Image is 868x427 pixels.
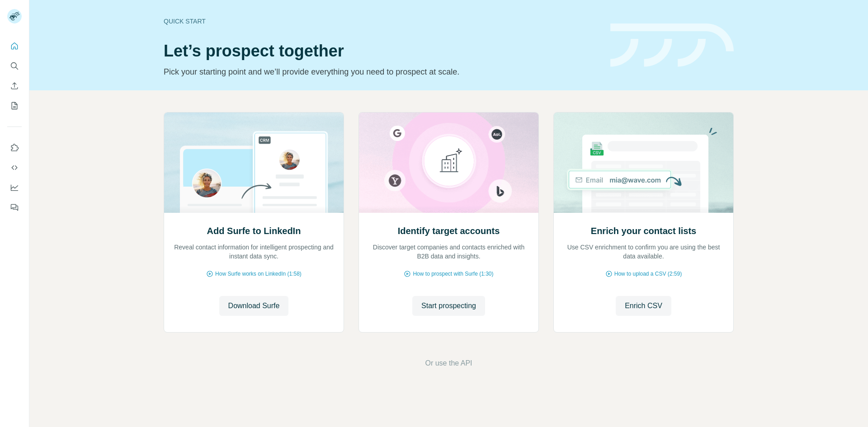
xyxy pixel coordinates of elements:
[164,66,599,78] p: Pick your starting point and we’ll provide everything you need to prospect at scale.
[173,243,335,261] p: Reveal contact information for intelligent prospecting and instant data sync.
[207,225,301,237] h2: Add Surfe to LinkedIn
[219,296,289,316] button: Download Surfe
[164,42,599,60] h1: Let’s prospect together
[7,199,22,216] button: Feedback
[614,270,682,278] span: How to upload a CSV (2:59)
[228,300,280,311] span: Download Surfe
[359,113,539,213] img: Identify target accounts
[616,296,671,316] button: Enrich CSV
[610,23,734,67] img: banner
[563,243,724,261] p: Use CSV enrichment to confirm you are using the best data available.
[425,358,472,369] button: Or use the API
[7,58,22,74] button: Search
[553,113,734,213] img: Enrich your contact lists
[164,17,599,26] div: Quick start
[368,243,529,261] p: Discover target companies and contacts enriched with B2B data and insights.
[7,179,22,196] button: Dashboard
[215,270,302,278] span: How Surfe works on LinkedIn (1:58)
[421,300,476,311] span: Start prospecting
[7,140,22,156] button: Use Surfe on LinkedIn
[413,270,493,278] span: How to prospect with Surfe (1:30)
[591,225,696,237] h2: Enrich your contact lists
[625,300,662,311] span: Enrich CSV
[7,38,22,54] button: Quick start
[7,78,22,94] button: Enrich CSV
[398,225,500,237] h2: Identify target accounts
[7,98,22,114] button: My lists
[164,113,344,213] img: Add Surfe to LinkedIn
[412,296,485,316] button: Start prospecting
[7,160,22,176] button: Use Surfe API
